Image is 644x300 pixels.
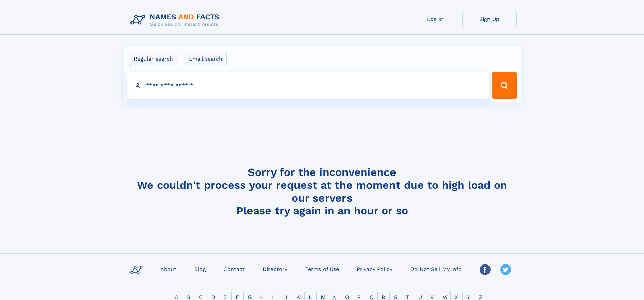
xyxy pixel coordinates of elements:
a: Directory [260,264,290,274]
a: Privacy Policy [354,264,395,274]
label: Email search [185,52,227,66]
a: Blog [192,264,209,274]
a: Contact [221,264,247,274]
a: About [158,264,179,274]
a: Terms of Use [303,264,342,274]
input: search input [127,72,489,99]
a: Sign Up [462,11,517,27]
img: Twitter [500,264,511,275]
a: Do Not Sell My Info [408,264,464,274]
label: Regular search [129,52,177,66]
a: Log In [408,11,462,27]
button: Search Button [492,72,517,99]
h4: Sorry for the inconvenience We couldn't process your request at the moment due to high load on ou... [128,166,517,217]
img: Logo Names and Facts [128,11,225,29]
img: Facebook [480,264,491,275]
